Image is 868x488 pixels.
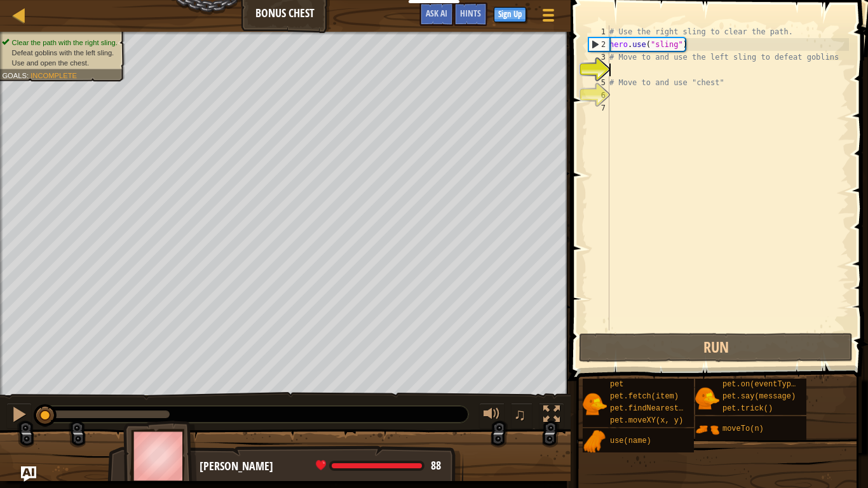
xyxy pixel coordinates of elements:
[513,405,526,424] span: ♫
[200,458,451,475] div: [PERSON_NAME]
[695,417,719,442] img: portrait.png
[579,333,853,362] button: Run
[419,3,454,26] button: Ask AI
[722,392,796,401] span: pet.say(message)
[722,404,773,413] span: pet.trick()
[12,58,89,67] span: Use and open the chest.
[2,58,117,68] li: Use and open the chest.
[610,416,683,425] span: pet.moveXY(x, y)
[532,3,564,32] button: Show game menu
[2,71,27,79] span: Goals
[610,404,733,413] span: pet.findNearestByType(type)
[316,460,441,471] div: health: 88 / 88
[588,89,609,102] div: 6
[588,51,609,64] div: 3
[539,403,564,429] button: Toggle fullscreen
[426,7,447,19] span: Ask AI
[21,466,36,482] button: Ask AI
[2,37,117,48] li: Clear the path with the right sling.
[511,403,532,429] button: ♫
[589,38,609,51] div: 2
[31,71,77,79] span: Incomplete
[12,48,114,57] span: Defeat goblins with the left sling.
[431,457,441,473] span: 88
[583,430,607,454] img: portrait.png
[588,76,609,89] div: 5
[722,380,841,389] span: pet.on(eventType, handler)
[610,437,651,445] span: use(name)
[583,392,607,416] img: portrait.png
[588,64,609,76] div: 4
[479,403,505,429] button: Adjust volume
[6,403,32,429] button: Ctrl + P: Pause
[27,71,31,79] span: :
[695,386,719,410] img: portrait.png
[610,392,679,401] span: pet.fetch(item)
[494,7,526,22] button: Sign Up
[722,424,764,433] span: moveTo(n)
[2,48,117,58] li: Defeat goblins with the left sling.
[12,38,118,46] span: Clear the path with the right sling.
[588,25,609,38] div: 1
[610,380,624,389] span: pet
[460,7,481,19] span: Hints
[588,102,609,114] div: 7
